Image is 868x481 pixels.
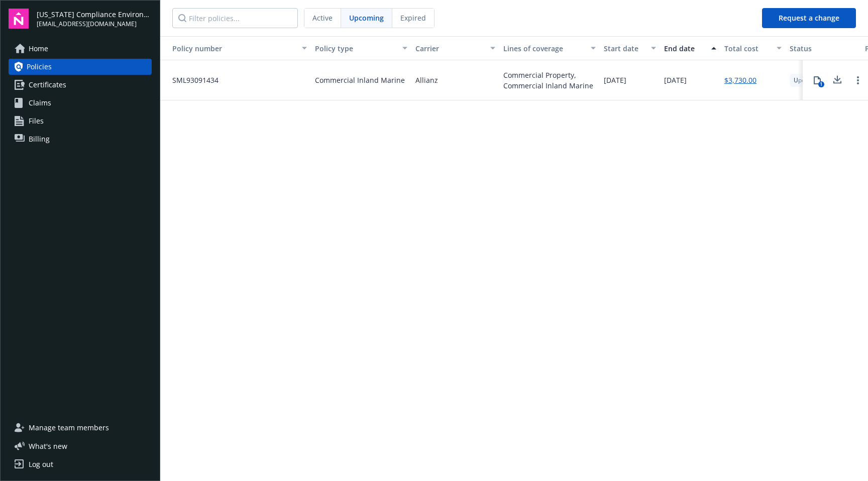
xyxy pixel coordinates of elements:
[315,75,405,85] span: Commercial Inland Marine
[29,95,51,111] span: Claims
[664,75,687,85] span: [DATE]
[720,36,786,60] button: Total cost
[29,131,50,147] span: Billing
[164,43,296,54] div: Policy number
[29,456,53,472] div: Log out
[29,441,67,451] span: What ' s new
[411,36,499,60] button: Carrier
[29,113,44,129] span: Files
[9,113,152,129] a: Files
[9,95,152,111] a: Claims
[29,41,48,57] span: Home
[604,43,645,54] div: Start date
[852,74,864,86] a: Open options
[724,43,771,54] div: Total cost
[499,36,600,60] button: Lines of coverage
[37,9,152,20] span: [US_STATE] Compliance Environmental, LLC
[664,43,705,54] div: End date
[503,43,585,54] div: Lines of coverage
[37,20,152,29] span: [EMAIL_ADDRESS][DOMAIN_NAME]
[794,76,822,85] span: Upcoming
[818,81,824,87] div: 1
[400,13,426,23] span: Expired
[415,43,484,54] div: Carrier
[9,41,152,57] a: Home
[9,9,29,29] img: navigator-logo.svg
[786,36,861,60] button: Status
[9,77,152,93] a: Certificates
[164,75,219,85] span: SML93091434
[807,70,827,90] button: 1
[600,36,660,60] button: Start date
[724,75,756,85] a: $3,730.00
[312,13,333,23] span: Active
[164,43,296,54] div: Toggle SortBy
[790,43,857,54] div: Status
[29,420,109,436] span: Manage team members
[27,59,52,75] span: Policies
[37,9,152,29] button: [US_STATE] Compliance Environmental, LLC[EMAIL_ADDRESS][DOMAIN_NAME]
[172,8,298,28] input: Filter policies...
[9,59,152,75] a: Policies
[9,420,152,436] a: Manage team members
[604,75,626,85] span: [DATE]
[9,441,83,451] button: What's new
[29,77,66,93] span: Certificates
[660,36,720,60] button: End date
[315,43,396,54] div: Policy type
[349,13,384,23] span: Upcoming
[503,70,596,91] div: Commercial Property, Commercial Inland Marine
[415,75,438,85] span: Allianz
[9,131,152,147] a: Billing
[762,8,856,28] button: Request a change
[311,36,411,60] button: Policy type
